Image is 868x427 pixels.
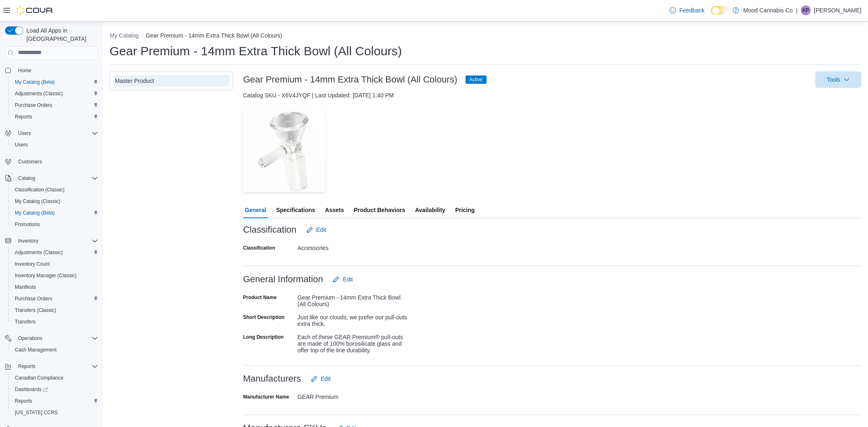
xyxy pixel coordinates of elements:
p: [PERSON_NAME] [814,5,861,15]
span: Inventory Manager (Classic) [12,271,98,281]
button: Inventory Manager (Classic) [8,270,101,281]
button: [US_STATE] CCRS [8,407,101,418]
span: Product Behaviors [354,202,405,218]
h3: Manufacturers [243,374,301,384]
h1: Gear Premium - 14mm Extra Thick Bowl (All Colours) [110,43,402,59]
button: My Catalog (Classic) [8,196,101,207]
button: Reports [8,395,101,407]
span: Transfers [12,317,98,327]
button: Cash Management [8,344,101,356]
span: KP [802,5,809,15]
span: Classification (Classic) [15,186,65,193]
span: Inventory Count [15,261,50,267]
button: Canadian Compliance [8,372,101,384]
img: Image for Gear Premium - 14mm Extra Thick Bowl (All Colours) [243,109,325,192]
h3: Gear Premium - 14mm Extra Thick Bowl (All Colours) [243,75,457,85]
button: My Catalog (Beta) [8,76,101,88]
span: Operations [15,333,98,343]
span: Operations [18,335,42,342]
span: My Catalog (Classic) [12,196,98,206]
button: Manifests [8,281,101,293]
button: Reports [15,361,39,371]
span: Purchase Orders [12,294,98,304]
span: Inventory Manager (Classic) [15,272,77,279]
button: Users [15,128,34,138]
span: [US_STATE] CCRS [15,409,58,416]
p: | [796,5,798,15]
a: Manifests [12,282,39,292]
a: Dashboards [12,385,51,394]
span: Tools [827,75,840,84]
span: Manifests [12,282,98,292]
a: Transfers (Classic) [12,305,59,315]
button: Inventory Count [8,258,101,270]
span: Reports [18,363,35,370]
span: Adjustments (Classic) [12,89,98,99]
h3: Classification [243,225,297,235]
span: My Catalog (Beta) [15,79,55,85]
button: My Catalog (Beta) [8,207,101,219]
label: Short Description [243,314,285,321]
span: Home [18,67,31,74]
div: Just like our clouds, we prefer our pull-outs extra thick. [297,311,408,327]
span: Users [15,128,98,138]
span: Transfers (Classic) [12,305,98,315]
a: Purchase Orders [12,294,56,304]
button: Home [2,64,101,76]
div: Kirsten Power [801,5,811,15]
span: Users [18,130,31,137]
span: Manifests [15,284,36,290]
label: Product Name [243,294,276,301]
span: Classification (Classic) [12,185,98,195]
span: Adjustments (Classic) [12,248,98,257]
span: Cash Management [12,345,98,355]
a: Customers [15,157,45,167]
a: [US_STATE] CCRS [12,408,61,418]
a: Users [12,140,31,150]
button: Tools [815,71,861,88]
button: Operations [2,333,101,344]
span: Purchase Orders [15,295,52,302]
input: Dark Mode [711,6,728,15]
span: Catalog [18,175,35,182]
span: Promotions [15,221,40,228]
a: Home [15,66,35,75]
button: Purchase Orders [8,99,101,111]
span: Reports [12,112,98,122]
button: Users [8,139,101,151]
button: Edit [303,222,330,238]
span: Availability [415,202,445,218]
a: Inventory Count [12,259,53,269]
button: Transfers (Classic) [8,304,101,316]
a: Promotions [12,219,43,229]
button: Adjustments (Classic) [8,88,101,99]
button: My Catalog [110,32,139,39]
span: My Catalog (Beta) [15,210,55,216]
button: Purchase Orders [8,293,101,304]
span: Cash Management [15,347,56,353]
span: Catalog [15,173,98,183]
a: Classification (Classic) [12,185,68,195]
span: My Catalog (Classic) [15,198,61,205]
span: Dark Mode [711,15,711,15]
a: My Catalog (Beta) [12,77,58,87]
p: Mood Cannabis Co [743,5,793,15]
button: Reports [8,111,101,123]
button: Gear Premium - 14mm Extra Thick Bowl (All Colours) [146,32,282,39]
button: Inventory [2,235,101,247]
span: Purchase Orders [12,100,98,110]
span: Customers [15,156,98,167]
a: My Catalog (Classic) [12,196,64,206]
a: Feedback [666,2,708,19]
span: Transfers [15,318,35,325]
span: Washington CCRS [12,408,98,418]
div: Each of these GEAR Premium® pull-outs are made of 100% borosilicate glass and offer top of the li... [297,330,408,354]
a: Dashboards [8,384,101,395]
label: Classification [243,245,275,251]
button: Inventory [15,236,42,246]
span: Pricing [455,202,475,218]
span: Edit [321,375,331,383]
a: Reports [12,396,35,406]
span: Adjustments (Classic) [15,249,63,256]
nav: An example of EuiBreadcrumbs [110,31,861,41]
